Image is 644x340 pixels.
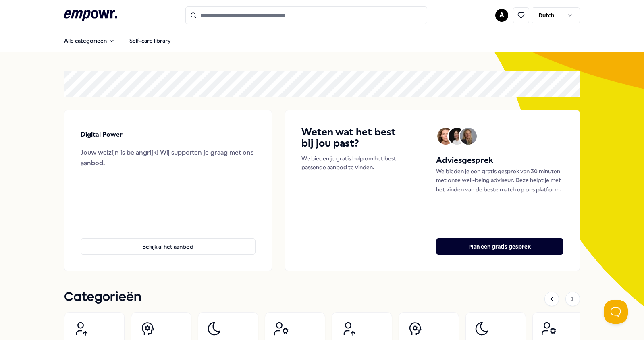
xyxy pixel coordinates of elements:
p: We bieden je gratis hulp om het best passende aanbod te vinden. [301,154,403,172]
a: Self-care library [123,33,177,49]
p: Digital Power [81,129,123,140]
div: Jouw welzijn is belangrijk! Wij supporten je graag met ons aanbod. [81,147,256,168]
button: Plan een gratis gesprek [436,238,563,255]
img: Avatar [437,128,454,145]
h5: Adviesgesprek [436,154,563,167]
p: We bieden je een gratis gesprek van 30 minuten met onze well-being adviseur. Deze helpt je met he... [436,167,563,194]
button: A [495,9,508,22]
nav: Main [58,33,177,49]
h1: Categorieën [64,287,141,307]
button: Alle categorieën [58,33,121,49]
h4: Weten wat het best bij jou past? [301,126,403,149]
img: Avatar [449,128,465,145]
button: Bekijk al het aanbod [81,238,256,255]
img: Avatar [460,128,477,145]
iframe: Help Scout Beacon - Open [604,300,628,324]
input: Search for products, categories or subcategories [185,6,427,24]
a: Bekijk al het aanbod [81,226,256,255]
